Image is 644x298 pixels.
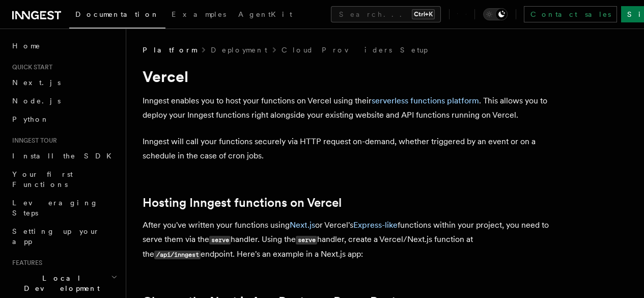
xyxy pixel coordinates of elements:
[12,41,41,51] span: Home
[12,97,61,105] span: Node.js
[143,67,550,86] h1: Vercel
[353,220,398,230] a: Express-like
[296,236,317,245] code: serve
[238,10,292,18] span: AgentKit
[8,37,120,55] a: Home
[143,218,550,262] p: After you've written your functions using or Vercel's functions within your project, you need to ...
[8,63,52,71] span: Quick start
[143,196,342,210] a: Hosting Inngest functions on Vercel
[8,165,120,194] a: Your first Functions
[524,6,617,22] a: Contact sales
[69,3,165,29] a: Documentation
[211,45,267,55] a: Deployment
[483,8,508,20] button: Toggle dark mode
[412,9,435,19] kbd: Ctrl+K
[143,45,197,55] span: Platform
[8,137,57,145] span: Inngest tour
[8,222,120,251] a: Setting up your app
[232,3,298,28] a: AgentKit
[8,259,42,267] span: Features
[282,45,428,55] a: Cloud Providers Setup
[12,170,73,188] span: Your first Functions
[172,10,226,18] span: Examples
[8,147,120,165] a: Install the SDK
[8,73,120,92] a: Next.js
[143,134,550,163] p: Inngest will call your functions securely via HTTP request on-demand, whether triggered by an eve...
[8,110,120,128] a: Python
[209,236,231,245] code: serve
[143,94,550,122] p: Inngest enables you to host your functions on Vercel using their . This allows you to deploy your...
[12,199,98,217] span: Leveraging Steps
[12,78,61,87] span: Next.js
[154,251,201,259] code: /api/inngest
[8,269,120,297] button: Local Development
[12,115,49,123] span: Python
[165,3,232,28] a: Examples
[8,273,111,293] span: Local Development
[8,92,120,110] a: Node.js
[12,152,118,160] span: Install the SDK
[75,10,159,18] span: Documentation
[8,194,120,222] a: Leveraging Steps
[331,6,441,22] button: Search...Ctrl+K
[12,227,100,246] span: Setting up your app
[372,96,479,105] a: serverless functions platform
[290,220,315,230] a: Next.js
